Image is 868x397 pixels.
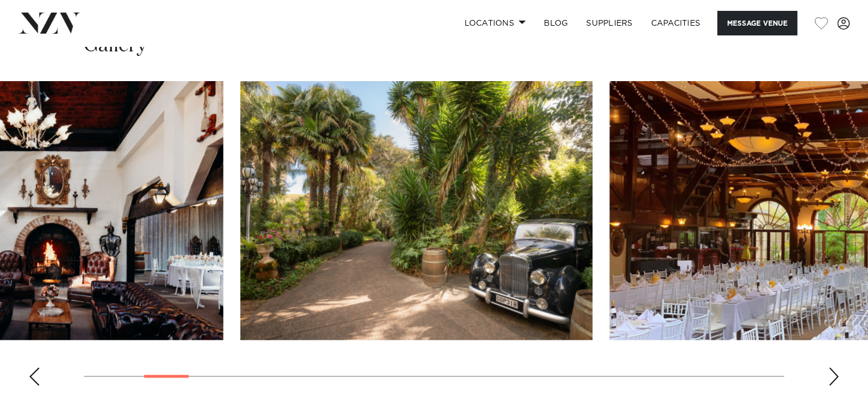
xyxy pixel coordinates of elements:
[535,11,577,35] a: BLOG
[18,13,80,33] img: nzv-logo.png
[642,11,710,35] a: Capacities
[240,81,592,340] swiper-slide: 4 / 30
[577,11,641,35] a: SUPPLIERS
[717,11,797,35] button: Message Venue
[455,11,535,35] a: Locations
